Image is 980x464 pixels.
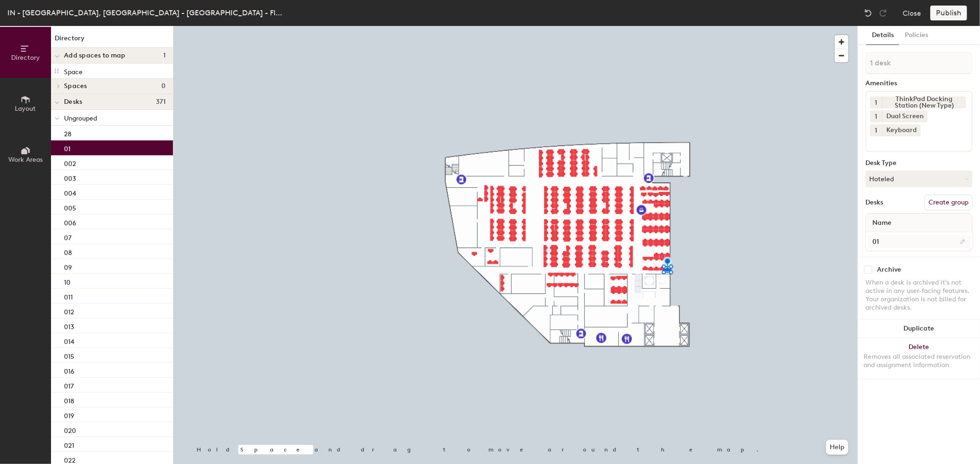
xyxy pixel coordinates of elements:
img: Undo [864,8,873,18]
span: 371 [156,98,166,106]
button: Duplicate [858,319,980,338]
p: 017 [64,380,74,390]
p: 09 [64,261,72,272]
p: 011 [64,291,73,301]
p: 01 [64,142,70,153]
span: 1 [163,52,166,59]
button: 1 [870,124,882,136]
button: DeleteRemoves all associated reservation and assignment information [858,338,980,379]
h1: Directory [51,33,173,48]
span: Directory [11,54,40,62]
p: 005 [64,202,76,212]
p: 020 [64,424,76,435]
span: Spaces [64,83,87,90]
div: Desks [865,199,883,206]
span: Name [868,215,896,231]
p: 004 [64,187,76,197]
input: Unnamed desk [868,235,970,248]
div: ThinkPad Docking Station (New Type) [882,96,966,108]
span: 0 [161,83,166,90]
button: Help [826,440,848,455]
p: 014 [64,335,74,346]
span: Work Areas [8,156,43,164]
button: Create group [924,195,973,210]
span: 1 [875,98,878,108]
p: 08 [64,246,72,257]
p: 015 [64,350,74,361]
p: Space [64,65,83,76]
p: 003 [64,172,76,183]
div: Dual Screen [882,110,928,122]
p: 019 [64,409,74,420]
button: Hoteled [865,171,973,187]
img: Redo [878,8,888,18]
span: 1 [875,112,878,121]
button: Close [903,6,921,20]
p: 07 [64,231,71,242]
p: 013 [64,320,74,331]
button: Policies [899,26,934,45]
p: 012 [64,305,74,316]
p: 10 [64,276,70,286]
div: When a desk is archived it's not active in any user-facing features. Your organization is not bil... [865,279,973,312]
button: Details [866,26,899,45]
p: 018 [64,394,74,405]
div: IN - [GEOGRAPHIC_DATA], [GEOGRAPHIC_DATA] - [GEOGRAPHIC_DATA] - Floor 11 [7,7,286,19]
div: Keyboard [882,124,921,136]
span: Add spaces to map [64,52,126,59]
p: 28 [64,127,71,138]
button: 1 [870,110,882,122]
span: Layout [15,105,36,113]
p: 002 [64,157,76,168]
div: Removes all associated reservation and assignment information [864,353,974,369]
span: 1 [875,126,878,135]
div: Amenities [865,80,973,87]
div: Desk Type [865,159,973,167]
p: 006 [64,216,76,227]
button: 1 [870,96,882,108]
span: Desks [64,98,82,106]
p: 016 [64,365,74,375]
div: Archive [877,266,901,273]
p: 021 [64,439,74,450]
span: Ungrouped [64,114,97,122]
